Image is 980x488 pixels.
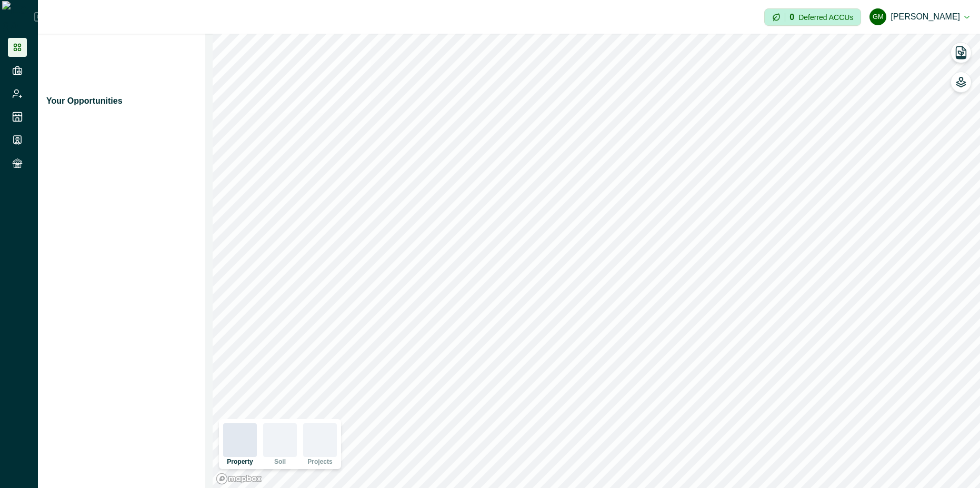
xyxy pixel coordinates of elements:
img: Logo [2,1,34,33]
p: 0 [789,13,794,22]
p: Soil [274,459,286,465]
p: Projects [307,459,332,465]
p: Your Opportunities [46,95,123,107]
p: Deferred ACCUs [798,13,853,21]
button: Gayathri Menakath[PERSON_NAME] [869,4,969,29]
a: Mapbox logo [216,473,262,485]
p: Property [227,459,253,465]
